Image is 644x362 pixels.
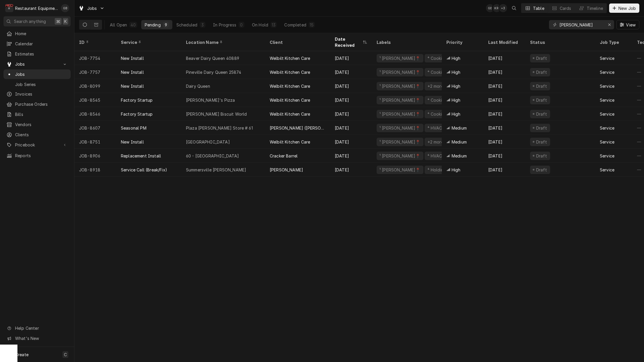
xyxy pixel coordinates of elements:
div: ⁴ Cooking 🔥 [427,55,454,61]
div: Table [533,5,544,11]
div: 3 [201,22,204,28]
div: [PERSON_NAME] ([PERSON_NAME]) [270,125,325,131]
div: New Install [121,69,144,75]
div: Kelli Robinette's Avatar [493,4,501,12]
span: Job Series [15,81,68,87]
div: ID [79,39,110,45]
div: Draft [535,111,548,117]
div: [DATE] [484,51,525,65]
a: Jobs [3,69,71,79]
span: Help Center [15,325,67,331]
div: Service [600,83,614,89]
div: Factory Startup [121,111,153,117]
div: [DATE] [484,163,525,177]
div: Completed [284,22,306,28]
div: Draft [535,167,548,173]
div: [DATE] [330,93,372,107]
span: New Job [617,5,637,11]
div: [DATE] [330,65,372,79]
div: [DATE] [484,65,525,79]
div: Draft [535,125,548,131]
div: Last Modified [488,39,520,45]
span: Medium [452,139,467,145]
div: [DATE] [330,107,372,121]
div: Factory Startup [121,97,153,103]
div: Service [600,125,614,131]
div: ¹ [PERSON_NAME]📍 [379,125,421,131]
span: High [452,167,461,173]
button: View [616,20,639,29]
input: Keyword search [559,20,603,29]
div: Summersville [PERSON_NAME] [186,167,246,173]
a: Go to Jobs [3,59,71,69]
div: Draft [535,55,548,61]
div: In Progress [213,22,236,28]
a: Vendors [3,120,71,129]
div: ⁴ Holding & Warming ♨️ [427,167,475,173]
div: ¹ [PERSON_NAME]📍 [379,97,421,103]
div: New Install [121,55,144,61]
span: Medium [452,125,467,131]
div: [PERSON_NAME]'s Pizza [186,97,235,103]
span: Pricebook [15,142,59,148]
div: JOB-8099 [74,79,116,93]
div: [DATE] [330,163,372,177]
div: Service Call (Break/Fix) [121,167,167,173]
span: C [64,352,67,358]
div: Labels [377,39,437,45]
div: Pineville Dairy Queen 25874 [186,69,241,75]
div: Service [121,39,176,45]
button: Search anything⌘K [3,16,71,26]
div: Job Type [600,39,628,45]
span: Create [15,352,28,357]
div: New Install [121,83,144,89]
div: ¹ [PERSON_NAME]📍 [379,83,421,89]
div: ¹ [PERSON_NAME]📍 [379,69,421,75]
div: [DATE] [330,51,372,65]
span: Jobs [15,71,68,77]
div: Welbilt Kitchen Care [270,69,310,75]
div: Beaver Dairy Queen 40889 [186,55,239,61]
div: [DATE] [484,93,525,107]
div: Status [530,39,589,45]
a: Job Series [3,80,71,89]
div: 15 [310,22,314,28]
div: +2 more [427,139,444,145]
div: Welbilt Kitchen Care [270,83,310,89]
button: Erase input [605,20,614,29]
div: [PERSON_NAME] Biscuit World [186,111,247,117]
div: [DATE] [484,135,525,149]
button: New Job [609,3,639,13]
span: High [452,55,461,61]
div: ¹ [PERSON_NAME]📍 [379,55,421,61]
div: ⁴ Cooking 🔥 [427,111,454,117]
div: Service [600,153,614,159]
div: JOB-8906 [74,149,116,163]
div: Service [600,97,614,103]
div: Service [600,55,614,61]
div: [GEOGRAPHIC_DATA] [186,139,230,145]
span: Purchase Orders [15,101,68,107]
div: Priority [446,39,478,45]
div: KR [493,4,501,12]
span: Reports [15,153,68,159]
span: Invoices [15,91,68,97]
div: Replacement Install [121,153,161,159]
div: ¹ [PERSON_NAME]📍 [379,153,421,159]
div: On Hold [252,22,268,28]
div: ¹ [PERSON_NAME]📍 [379,167,421,173]
div: JOB-8918 [74,163,116,177]
div: [DATE] [484,107,525,121]
div: 0 [240,22,243,28]
div: Service [600,139,614,145]
div: Timeline [587,5,603,11]
div: Dairy Queen [186,83,210,89]
span: Jobs [15,61,59,67]
div: Seasonal PM [121,125,146,131]
div: Draft [535,139,548,145]
a: Reports [3,151,71,160]
div: Welbilt Kitchen Care [270,139,310,145]
a: Go to Pricebook [3,140,71,150]
div: ⁴ HVAC 🌡️ [427,153,449,159]
span: Clients [15,132,68,138]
